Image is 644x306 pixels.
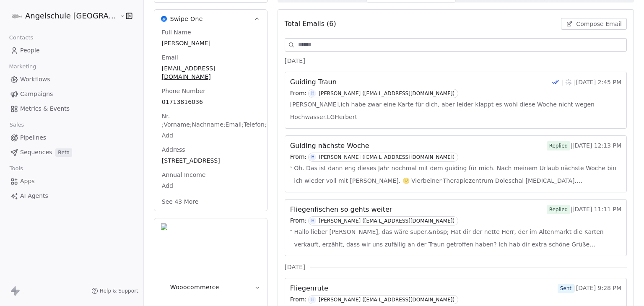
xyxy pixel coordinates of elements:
span: Nr. ;Vorname;Nachname;Email;Telefon;StraßE [160,112,288,129]
a: Metrics & Events [7,102,137,116]
span: Guiding Traun [290,77,337,87]
span: Apps [20,177,35,186]
span: Marketing [5,60,40,73]
span: Fliegenfischen so gehts weiter [290,205,392,215]
div: H [311,154,314,161]
span: AI Agents [20,192,48,200]
button: Compose Email [561,18,627,30]
span: [STREET_ADDRESS] [162,156,260,165]
span: Metrics & Events [20,104,70,113]
div: Replied [549,205,568,214]
span: Address [160,145,187,154]
span: Tools [6,162,26,175]
div: Swipe OneSwipe One [154,28,267,211]
span: Fliegenrute [290,283,328,293]
img: Swipe One [161,16,167,22]
span: [PERSON_NAME] [162,39,260,47]
a: Help & Support [91,288,138,294]
span: | [DATE] 9:28 PM [558,284,621,293]
span: Angelschule [GEOGRAPHIC_DATA] [25,10,118,21]
div: [PERSON_NAME] ([EMAIL_ADDRESS][DOMAIN_NAME]) [319,91,454,96]
span: Swipe One [170,15,203,23]
span: | [DATE] 12:13 PM [547,141,621,150]
div: H [311,218,314,224]
div: [PERSON_NAME] ([EMAIL_ADDRESS][DOMAIN_NAME]) [319,218,454,224]
span: Wooocommerce [170,283,219,291]
span: Total Emails (6) [285,19,336,29]
span: From: [290,89,306,98]
a: Pipelines [7,131,137,145]
span: Sequences [20,148,52,157]
span: Add [162,131,260,140]
button: See 43 More [157,194,204,209]
div: Replied [549,142,568,150]
span: Add [162,182,260,190]
span: People [20,46,40,55]
span: From: [290,295,306,304]
span: Email [160,53,180,62]
div: H [311,90,314,97]
span: [EMAIL_ADDRESS][DOMAIN_NAME] [162,64,260,81]
span: Help & Support [100,288,138,294]
img: logo180-180.png [12,11,22,21]
span: Guiding nächste Woche [290,141,369,151]
span: Oh. Das ist dann eng dieses Jahr nochmal mit dem guiding für mich. Nach meinem Urlaub nächste Woc... [294,162,621,187]
span: [DATE] [285,57,305,65]
a: AI Agents [7,189,137,203]
span: From: [290,153,306,162]
span: 01713816036 [162,98,260,106]
span: Pipelines [20,133,46,142]
span: Full Name [160,28,193,36]
span: Annual Income [160,171,208,179]
span: Phone Number [160,87,207,95]
div: [PERSON_NAME] ([EMAIL_ADDRESS][DOMAIN_NAME]) [319,154,454,160]
span: Beta [55,148,72,157]
span: [DATE] [285,263,305,271]
span: Workflows [20,75,50,84]
div: | | [DATE] 2:45 PM [552,78,621,86]
span: Compose Email [576,20,622,28]
button: Swipe OneSwipe One [154,10,267,28]
span: Hallo lieber [PERSON_NAME], das wäre super.&nbsp; Hat dir der nette Herr, der im Altenmarkt die K... [294,226,621,251]
span: Sales [6,119,28,131]
div: H [311,296,314,303]
span: Campaigns [20,90,53,99]
div: Sent [560,284,571,293]
div: [PERSON_NAME] ([EMAIL_ADDRESS][DOMAIN_NAME]) [319,297,454,303]
button: Angelschule [GEOGRAPHIC_DATA] [10,9,114,23]
a: People [7,44,137,57]
span: [PERSON_NAME],ich habe zwar eine Karte für dich, aber leider klappt es wohl diese Woche nicht weg... [290,98,621,123]
a: Apps [7,174,137,188]
a: SequencesBeta [7,145,137,159]
a: Campaigns [7,87,137,101]
span: | [DATE] 11:11 PM [547,205,621,214]
span: From: [290,216,306,226]
a: Workflows [7,73,137,86]
span: Contacts [5,31,37,44]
